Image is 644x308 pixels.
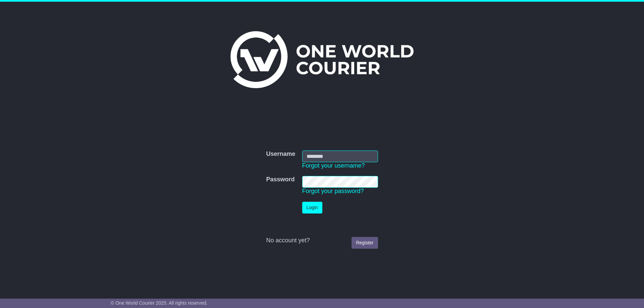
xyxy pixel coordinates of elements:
a: Forgot your password? [302,188,364,194]
label: Password [266,176,294,183]
a: Forgot your username? [302,162,365,169]
button: Login [302,202,322,213]
a: Register [352,237,378,249]
span: © One World Courier 2025. All rights reserved. [111,300,208,306]
img: One World [230,31,414,88]
div: No account yet? [266,237,378,244]
label: Username [266,150,295,158]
